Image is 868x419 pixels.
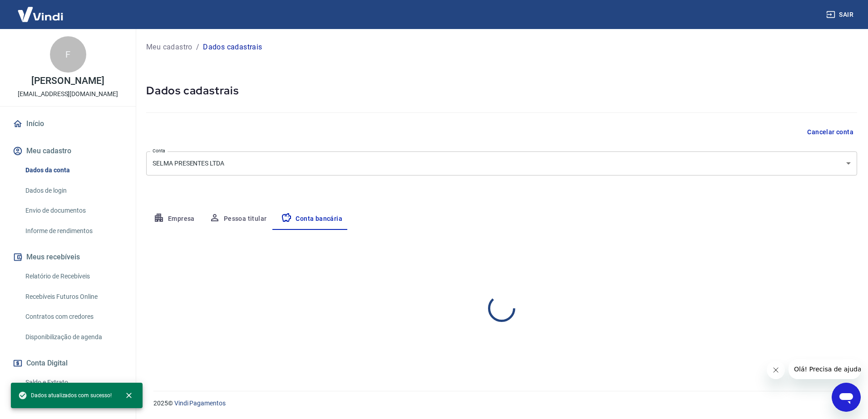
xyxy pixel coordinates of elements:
a: Disponibilização de agenda [22,328,125,346]
a: Dados de login [22,181,125,200]
span: Olá! Precisa de ajuda? [5,6,76,14]
span: Dados atualizados com sucesso! [18,391,112,400]
iframe: Botão para abrir a janela de mensagens [832,383,861,412]
p: 2025 © [153,399,846,408]
a: Relatório de Recebíveis [22,267,125,286]
div: F [50,36,86,73]
div: SELMA PRESENTES LTDA [146,151,857,175]
a: Contratos com credores [22,307,125,326]
button: Meu cadastro [11,141,125,161]
iframe: Mensagem da empresa [789,359,861,379]
a: Vindi Pagamentos [174,400,226,407]
p: Dados cadastrais [203,42,262,53]
button: Sair [824,6,857,23]
a: Informe de rendimentos [22,222,125,240]
button: Cancelar conta [804,124,857,141]
button: close [119,385,139,405]
button: Meus recebíveis [11,247,125,267]
p: / [196,42,199,53]
a: Recebíveis Futuros Online [22,287,125,306]
p: [EMAIL_ADDRESS][DOMAIN_NAME] [18,89,118,99]
a: Dados da conta [22,161,125,180]
button: Empresa [146,208,202,230]
a: Início [11,114,125,134]
p: [PERSON_NAME] [31,76,104,86]
a: Saldo e Extrato [22,373,125,392]
a: Envio de documentos [22,201,125,220]
button: Conta bancária [274,208,350,230]
button: Pessoa titular [202,208,274,230]
h5: Dados cadastrais [146,83,857,98]
label: Conta [153,147,165,154]
iframe: Fechar mensagem [767,361,785,379]
button: Conta Digital [11,353,125,373]
a: Meu cadastro [146,42,192,53]
img: Vindi [11,0,70,28]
